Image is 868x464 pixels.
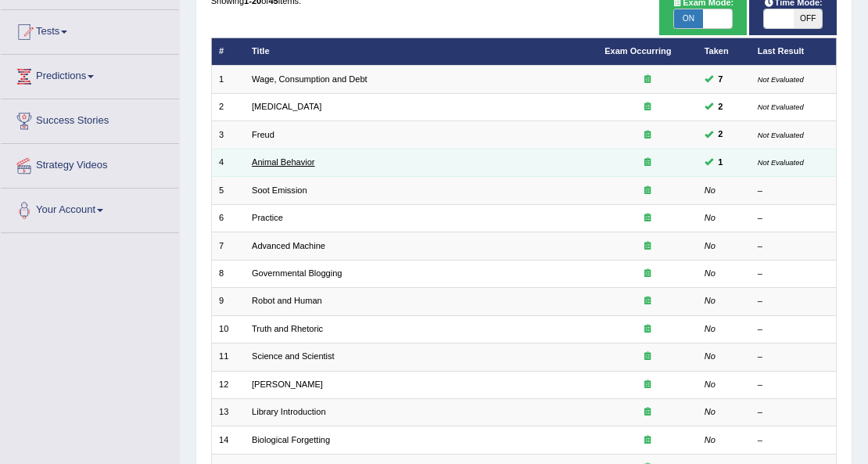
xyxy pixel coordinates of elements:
td: 13 [211,399,245,426]
div: Exam occurring question [604,240,690,253]
div: Exam occurring question [604,156,690,169]
a: Wage, Consumption and Debt [252,74,368,84]
td: 11 [211,344,245,371]
div: – [758,323,829,336]
em: No [705,241,716,250]
td: 12 [211,371,245,398]
em: No [705,213,716,222]
em: No [705,379,716,389]
div: Exam occurring question [604,185,690,197]
th: Last Result [750,38,837,65]
a: Biological Forgetting [252,435,330,444]
a: Exam Occurring [604,46,671,56]
span: ON [674,9,703,28]
div: Exam occurring question [604,295,690,308]
a: Truth and Rhetoric [252,324,323,333]
small: Not Evaluated [758,158,804,167]
td: 6 [211,204,245,232]
td: 5 [211,177,245,204]
div: – [758,434,829,447]
div: Exam occurring question [604,74,690,86]
em: No [705,268,716,278]
th: Title [245,38,597,65]
th: Taken [697,38,750,65]
a: Advanced Machine [252,241,325,250]
small: Not Evaluated [758,103,804,111]
div: – [758,295,829,308]
a: Practice [252,213,283,222]
td: 9 [211,288,245,315]
td: 8 [211,260,245,287]
div: – [758,212,829,225]
div: – [758,268,829,280]
span: You can still take this question [713,128,728,142]
a: Success Stories [1,99,179,138]
a: [MEDICAL_DATA] [252,102,321,111]
div: Exam occurring question [604,351,690,363]
div: – [758,185,829,197]
a: Animal Behavior [252,157,314,167]
div: – [758,351,829,363]
a: Soot Emission [252,185,307,195]
div: Exam occurring question [604,101,690,113]
div: Exam occurring question [604,323,690,336]
a: Robot and Human [252,296,322,305]
div: – [758,240,829,253]
a: Your Account [1,189,179,228]
a: Tests [1,10,179,49]
em: No [705,324,716,333]
td: 2 [211,93,245,120]
a: Strategy Videos [1,144,179,183]
td: 3 [211,121,245,149]
span: OFF [794,9,823,28]
a: Predictions [1,55,179,94]
a: Governmental Blogging [252,268,342,278]
a: Library Introduction [252,407,326,416]
td: 14 [211,426,245,454]
div: Exam occurring question [604,434,690,447]
small: Not Evaluated [758,75,804,84]
a: [PERSON_NAME] [252,379,323,389]
th: # [211,38,245,65]
div: – [758,406,829,419]
div: Exam occurring question [604,406,690,419]
div: Exam occurring question [604,379,690,391]
span: You can still take this question [713,100,728,114]
a: Science and Scientist [252,351,335,361]
em: No [705,351,716,361]
small: Not Evaluated [758,131,804,139]
td: 7 [211,232,245,260]
div: Exam occurring question [604,268,690,280]
td: 1 [211,66,245,93]
em: No [705,407,716,416]
td: 4 [211,149,245,176]
div: – [758,379,829,391]
span: You can still take this question [713,156,728,170]
em: No [705,185,716,195]
td: 10 [211,315,245,343]
div: Exam occurring question [604,129,690,142]
em: No [705,435,716,444]
a: Freud [252,130,274,139]
span: You can still take this question [713,73,728,87]
em: No [705,296,716,305]
div: Exam occurring question [604,212,690,225]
